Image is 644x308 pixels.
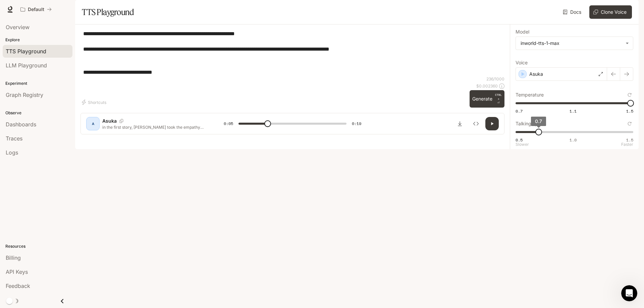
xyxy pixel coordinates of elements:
p: 236 / 1000 [486,76,504,82]
span: 1.1 [570,108,577,114]
button: Download audio [453,117,467,130]
a: Docs [561,5,584,19]
button: Clone Voice [589,5,632,19]
button: Inspect [469,117,483,130]
p: Temperature [516,93,544,97]
p: Voice [516,60,528,65]
p: Model [516,29,529,34]
div: inworld-tts-1-max [516,37,633,50]
span: 1.5 [626,137,633,143]
p: Talking speed [516,121,546,126]
p: Faster [621,142,633,146]
button: GenerateCTRL +⏎ [470,90,504,108]
span: 0.7 [516,108,523,114]
span: 1.5 [626,108,633,114]
button: Copy Voice ID [117,119,126,123]
span: 0.5 [516,137,523,143]
button: Reset to default [626,91,633,99]
button: Shortcuts [80,97,109,108]
p: Asuka [102,118,117,124]
button: All workspaces [17,3,55,16]
p: Default [28,7,44,12]
button: Reset to default [626,120,633,127]
div: A [88,118,98,129]
p: Slower [516,142,529,146]
p: Asuka [529,71,543,77]
div: inworld-tts-1-max [521,40,622,47]
h1: TTS Playground [82,5,134,19]
span: 0.7 [535,118,542,124]
p: CTRL + [495,93,502,101]
iframe: Intercom live chat [621,285,637,301]
span: 1.0 [570,137,577,143]
span: 0:19 [352,120,361,127]
p: in the first story, [PERSON_NAME] took the empathy journey and became a naive. [PERSON_NAME] and ... [102,124,208,130]
p: ⏎ [495,93,502,105]
span: 0:05 [224,120,233,127]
